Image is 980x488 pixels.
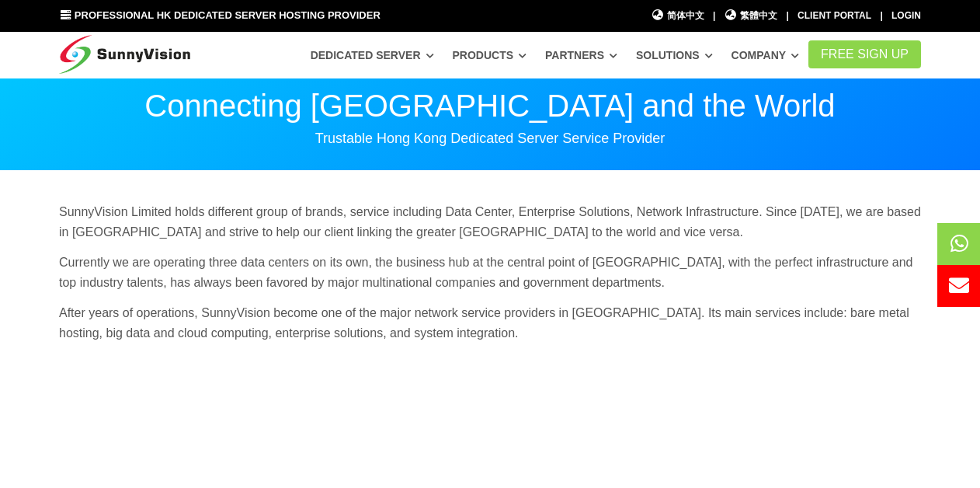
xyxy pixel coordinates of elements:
[786,9,788,23] li: |
[651,9,704,23] a: 简体中文
[59,202,921,242] p: SunnyVision Limited holds different group of brands, service including Data Center, Enterprise So...
[880,9,882,23] li: |
[636,41,713,69] a: Solutions
[311,41,434,69] a: Dedicated Server
[59,129,921,148] p: Trustable Hong Kong Dedicated Server Service Provider
[59,90,921,121] p: Connecting [GEOGRAPHIC_DATA] and the World
[808,40,921,68] a: FREE Sign Up
[59,303,921,343] p: After years of operations, SunnyVision become one of the major network service providers in [GEOG...
[75,9,381,21] span: Professional HK Dedicated Server Hosting Provider
[798,10,871,21] a: Client Portal
[725,9,778,23] a: 繁體中文
[452,41,526,69] a: Products
[59,253,921,292] p: Currently we are operating three data centers on its own, the business hub at the central point o...
[713,9,715,23] li: |
[732,41,800,69] a: Company
[891,10,921,21] a: Login
[545,41,617,69] a: Partners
